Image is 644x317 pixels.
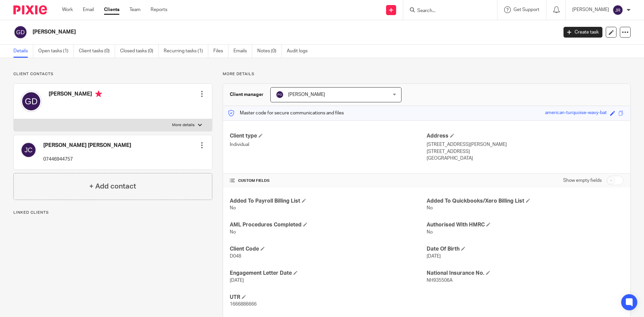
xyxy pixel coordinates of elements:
[230,133,427,140] h4: Client type
[20,142,37,158] img: svg%3E
[213,45,228,58] a: Files
[164,45,208,58] a: Recurring tasks (1)
[89,181,136,192] h4: + Add contact
[230,91,264,98] h3: Client manager
[233,45,252,58] a: Emails
[563,177,602,184] label: Show empty fields
[427,270,624,277] h4: National Insurance No.
[13,25,28,39] img: svg%3E
[427,246,624,253] h4: Date Of Birth
[230,270,427,277] h4: Engagement Letter Date
[120,45,159,58] a: Closed tasks (0)
[13,45,33,58] a: Details
[427,155,624,162] p: [GEOGRAPHIC_DATA]
[62,6,73,13] a: Work
[230,206,236,210] span: No
[230,221,427,228] h4: AML Procedures Completed
[13,71,212,77] p: Client contacts
[230,254,241,259] span: D048
[230,302,257,307] span: 1666886666
[427,206,433,210] span: No
[83,6,94,13] a: Email
[223,71,631,77] p: More details
[230,246,427,253] h4: Client Code
[427,254,441,259] span: [DATE]
[151,6,167,13] a: Reports
[563,27,602,38] a: Create task
[79,45,115,58] a: Client tasks (0)
[49,91,102,99] h4: [PERSON_NAME]
[427,141,624,148] p: [STREET_ADDRESS][PERSON_NAME]
[230,198,427,205] h4: Added To Payroll Billing List
[230,141,427,148] p: Individual
[13,5,47,14] img: Pixie
[33,29,449,36] h2: [PERSON_NAME]
[514,7,539,12] span: Get Support
[228,110,344,116] p: Master code for secure communications and files
[43,142,131,149] h4: [PERSON_NAME] [PERSON_NAME]
[38,45,74,58] a: Open tasks (1)
[129,6,141,13] a: Team
[20,91,42,112] img: svg%3E
[288,92,325,97] span: [PERSON_NAME]
[257,45,282,58] a: Notes (0)
[276,91,284,99] img: svg%3E
[427,198,624,205] h4: Added To Quickbooks/Xero Billing List
[95,91,102,97] i: Primary
[172,122,195,128] p: More details
[427,278,452,283] span: NH935506A
[427,148,624,155] p: [STREET_ADDRESS]
[104,6,119,13] a: Clients
[230,278,244,283] span: [DATE]
[427,230,433,234] span: No
[230,178,427,183] h4: CUSTOM FIELDS
[230,230,236,234] span: No
[545,109,607,117] div: american-turquoise-wavy-bat
[427,221,624,228] h4: Authorised With HMRC
[417,8,477,14] input: Search
[287,45,313,58] a: Audit logs
[572,6,609,13] p: [PERSON_NAME]
[13,210,212,215] p: Linked clients
[43,156,131,163] p: 07446944757
[612,5,623,15] img: svg%3E
[230,294,427,301] h4: UTR
[427,133,624,140] h4: Address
